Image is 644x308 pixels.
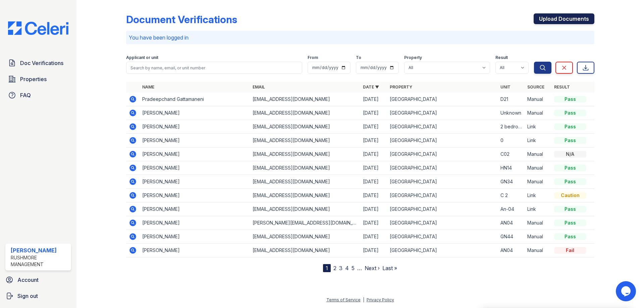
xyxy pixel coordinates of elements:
label: From [308,55,318,60]
td: AN04 [498,216,525,230]
td: [GEOGRAPHIC_DATA] [387,134,497,147]
div: Rushmore Management [11,254,68,268]
label: Applicant or unit [126,55,158,60]
div: Pass [554,206,586,212]
td: [PERSON_NAME] [140,134,250,147]
a: Result [554,84,570,89]
span: Properties [20,75,47,83]
a: 4 [345,265,349,271]
img: CE_Logo_Blue-a8612792a0a2168367f1c8372b55b34899dd931a85d93a1a3d3e32e68fde9ad4.png [3,21,74,35]
td: [DATE] [360,189,387,202]
div: [PERSON_NAME] [11,246,68,254]
td: Link [525,120,551,134]
td: Manual [525,93,551,106]
a: Sign out [3,289,74,303]
td: Manual [525,244,551,257]
td: D21 [498,93,525,106]
td: [DATE] [360,175,387,189]
a: FAQ [5,88,71,102]
td: [EMAIL_ADDRESS][DOMAIN_NAME] [250,106,360,120]
td: Manual [525,230,551,244]
td: [DATE] [360,106,387,120]
div: Pass [554,233,586,240]
td: [DATE] [360,230,387,244]
span: Sign out [17,292,38,300]
a: Upload Documents [534,13,594,24]
a: Name [142,84,154,89]
td: GN44 [498,230,525,244]
a: Privacy Policy [367,297,394,302]
div: Pass [554,137,586,144]
td: [EMAIL_ADDRESS][DOMAIN_NAME] [250,134,360,147]
td: [GEOGRAPHIC_DATA] [387,216,497,230]
a: Account [3,273,74,287]
td: C 2 [498,189,525,202]
a: 2 [333,265,336,271]
a: Source [527,84,544,89]
label: To [356,55,361,60]
td: [EMAIL_ADDRESS][DOMAIN_NAME] [250,175,360,189]
div: Pass [554,123,586,130]
td: [PERSON_NAME] [140,175,250,189]
div: Pass [554,96,586,103]
a: Property [390,84,412,89]
p: You have been logged in [129,34,592,42]
div: Pass [554,220,586,226]
td: Manual [525,216,551,230]
label: Property [404,55,422,60]
td: [EMAIL_ADDRESS][DOMAIN_NAME] [250,189,360,202]
span: Account [17,276,39,284]
a: Unit [500,84,511,89]
td: [PERSON_NAME] [140,216,250,230]
td: [DATE] [360,202,387,216]
td: [DATE] [360,93,387,106]
td: [GEOGRAPHIC_DATA] [387,147,497,161]
td: [EMAIL_ADDRESS][DOMAIN_NAME] [250,230,360,244]
td: 0 [498,134,525,147]
td: [EMAIL_ADDRESS][DOMAIN_NAME] [250,147,360,161]
div: Pass [554,165,586,171]
a: Doc Verifications [5,56,71,70]
td: Link [525,189,551,202]
div: | [363,297,364,302]
td: [GEOGRAPHIC_DATA] [387,175,497,189]
td: [DATE] [360,244,387,257]
td: 2 bedrooms [498,120,525,134]
span: FAQ [20,91,31,99]
a: Properties [5,72,71,86]
td: Manual [525,106,551,120]
td: GN34 [498,175,525,189]
td: [PERSON_NAME] [140,120,250,134]
div: Caution [554,192,586,199]
td: [DATE] [360,120,387,134]
td: [DATE] [360,147,387,161]
td: AN04 [498,244,525,257]
a: 5 [352,265,355,271]
td: [EMAIL_ADDRESS][DOMAIN_NAME] [250,93,360,106]
div: Pass [554,178,586,185]
td: HN14 [498,161,525,175]
td: [GEOGRAPHIC_DATA] [387,189,497,202]
td: [PERSON_NAME] [140,106,250,120]
a: Last » [382,265,397,271]
div: Document Verifications [126,13,237,25]
a: Terms of Service [326,297,361,302]
td: [DATE] [360,161,387,175]
a: Date ▼ [363,84,379,89]
td: [GEOGRAPHIC_DATA] [387,161,497,175]
td: Manual [525,161,551,175]
td: [GEOGRAPHIC_DATA] [387,120,497,134]
td: Link [525,202,551,216]
td: [PERSON_NAME] [140,189,250,202]
td: [DATE] [360,216,387,230]
td: [PERSON_NAME][EMAIL_ADDRESS][DOMAIN_NAME] [250,216,360,230]
div: N/A [554,151,586,158]
td: Link [525,134,551,147]
td: [GEOGRAPHIC_DATA] [387,244,497,257]
td: C02 [498,147,525,161]
span: Doc Verifications [20,59,63,67]
td: Manual [525,175,551,189]
td: [GEOGRAPHIC_DATA] [387,93,497,106]
label: Result [495,55,508,60]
